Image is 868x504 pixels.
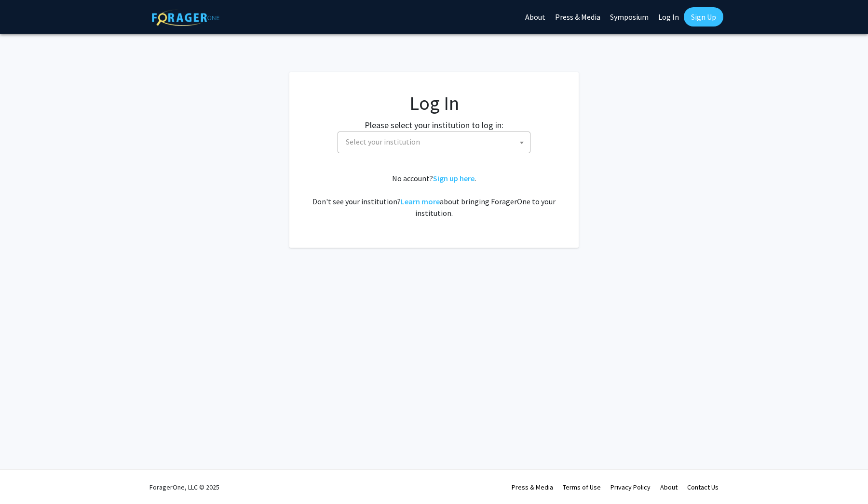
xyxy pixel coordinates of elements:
[610,483,651,491] a: Privacy Policy
[687,483,719,491] a: Contact Us
[512,483,553,491] a: Press & Media
[338,132,530,153] span: Select your institution
[309,172,559,219] div: No account? . Don't see your institution? about bringing ForagerOne to your institution.
[149,470,219,504] div: ForagerOne, LLC © 2025
[152,9,219,26] img: ForagerOne Logo
[660,483,678,491] a: About
[365,119,503,132] label: Please select your institution to log in:
[309,92,559,115] h1: Log In
[563,483,601,491] a: Terms of Use
[433,173,475,183] a: Sign up here
[346,137,420,146] span: Select your institution
[401,197,440,206] a: Learn more about bringing ForagerOne to your institution
[684,7,723,27] a: Sign Up
[342,132,530,152] span: Select your institution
